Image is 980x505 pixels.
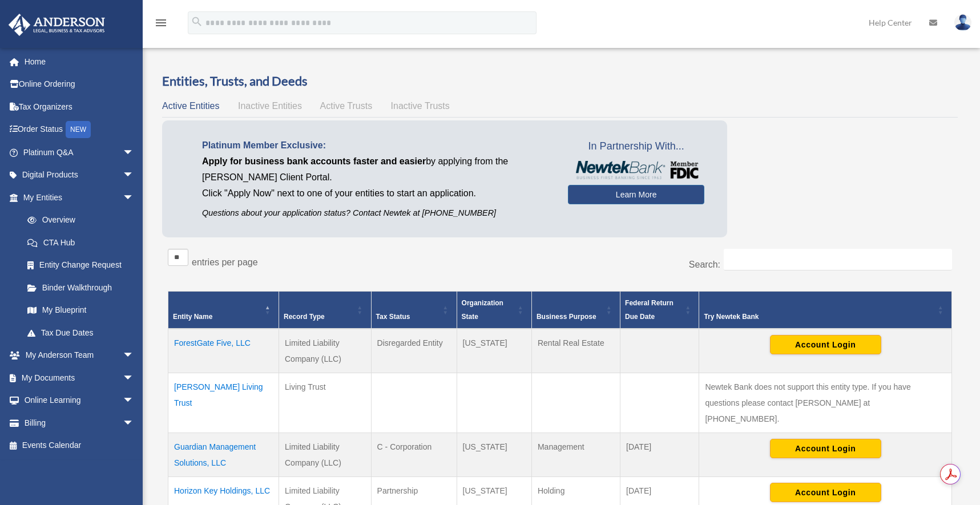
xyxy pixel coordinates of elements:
td: Newtek Bank does not support this entity type. If you have questions please contact [PERSON_NAME]... [699,373,952,433]
a: Events Calendar [8,434,151,457]
td: Limited Liability Company (LLC) [279,329,371,373]
th: Federal Return Due Date: Activate to sort [620,291,699,329]
a: Online Ordering [8,73,151,96]
th: Try Newtek Bank : Activate to sort [699,291,952,329]
span: Entity Name [173,313,212,321]
td: [DATE] [620,433,699,476]
a: My Entitiesarrow_drop_down [8,186,146,209]
a: Learn More [568,185,704,204]
i: menu [154,16,168,30]
a: Tax Due Dates [16,321,146,344]
th: Organization State: Activate to sort [457,291,531,329]
td: Management [531,433,620,476]
p: Platinum Member Exclusive: [202,138,551,153]
img: NewtekBankLogoSM.png [574,161,699,179]
a: Tax Organizers [8,95,151,118]
a: My Documentsarrow_drop_down [8,366,151,389]
span: Inactive Trusts [391,101,450,111]
th: Entity Name: Activate to invert sorting [168,291,279,329]
span: Apply for business bank accounts faster and easier [202,156,426,166]
a: Order StatusNEW [8,118,151,142]
a: Online Learningarrow_drop_down [8,389,151,412]
td: C - Corporation [371,433,457,476]
a: My Anderson Teamarrow_drop_down [8,344,151,367]
span: arrow_drop_down [123,411,146,435]
td: Disregarded Entity [371,329,457,373]
button: Account Login [770,335,881,354]
td: ForestGate Five, LLC [168,329,279,373]
a: Platinum Q&Aarrow_drop_down [8,141,151,164]
i: search [191,15,203,28]
span: arrow_drop_down [123,186,146,209]
td: Rental Real Estate [531,329,620,373]
th: Record Type: Activate to sort [279,291,371,329]
button: Account Login [770,439,881,458]
span: Active Trusts [320,101,373,111]
img: User Pic [954,14,971,31]
a: Overview [16,209,140,232]
a: CTA Hub [16,231,146,254]
label: entries per page [192,257,258,267]
img: Anderson Advisors Platinum Portal [5,14,108,36]
td: Limited Liability Company (LLC) [279,433,371,476]
a: Account Login [770,487,881,496]
a: Home [8,50,151,73]
button: Account Login [770,483,881,502]
p: Questions about your application status? Contact Newtek at [PHONE_NUMBER] [202,206,551,220]
span: In Partnership With... [568,138,704,156]
span: arrow_drop_down [123,141,146,164]
span: arrow_drop_down [123,344,146,367]
span: arrow_drop_down [123,389,146,413]
td: [US_STATE] [457,433,531,476]
td: [PERSON_NAME] Living Trust [168,373,279,433]
a: Billingarrow_drop_down [8,411,151,434]
span: Business Purpose [537,313,596,321]
span: arrow_drop_down [123,366,146,390]
h3: Entities, Trusts, and Deeds [162,72,958,90]
span: Record Type [284,313,325,321]
a: Entity Change Request [16,254,146,277]
span: Tax Status [376,313,410,321]
p: Click "Apply Now" next to one of your entities to start an application. [202,185,551,201]
a: My Blueprint [16,299,146,322]
a: menu [154,20,168,30]
label: Search: [689,260,720,269]
th: Tax Status: Activate to sort [371,291,457,329]
span: Federal Return Due Date [625,299,674,321]
span: Organization State [462,299,503,321]
span: arrow_drop_down [123,164,146,187]
td: [US_STATE] [457,329,531,373]
td: Guardian Management Solutions, LLC [168,433,279,476]
span: Inactive Entities [238,101,302,111]
p: by applying from the [PERSON_NAME] Client Portal. [202,153,551,185]
td: Living Trust [279,373,371,433]
a: Account Login [770,339,881,348]
th: Business Purpose: Activate to sort [531,291,620,329]
a: Digital Productsarrow_drop_down [8,164,151,187]
span: Active Entities [162,101,219,111]
a: Account Login [770,443,881,452]
div: Try Newtek Bank [704,310,934,324]
div: NEW [66,121,91,138]
a: Binder Walkthrough [16,276,146,299]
